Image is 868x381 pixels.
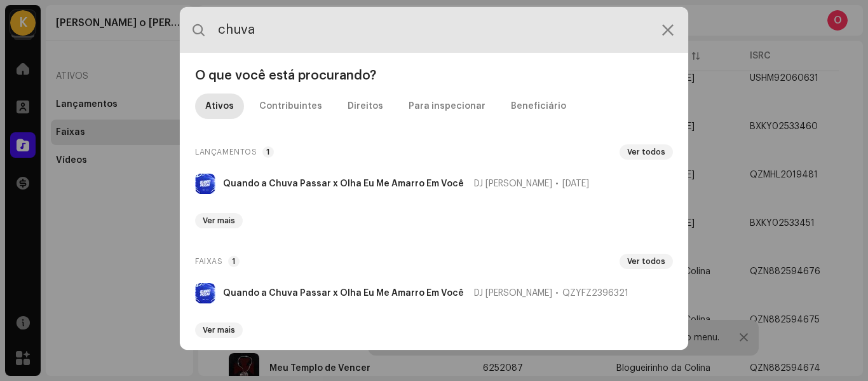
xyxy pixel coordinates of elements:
strong: Quando a Chuva Passar x Olha Eu Me Amarro Em Você [223,179,464,189]
button: Ver mais [195,213,243,228]
div: Direitos [348,94,383,119]
div: O que você está procurando? [190,68,678,83]
span: DJ [PERSON_NAME] [474,288,552,298]
input: Pesquisa [180,7,688,53]
span: QZYFZ2396321 [562,288,628,298]
div: Para inspecionar [409,94,485,119]
span: DJ [PERSON_NAME] [474,179,552,189]
span: Lançamentos [195,144,257,160]
div: Ativos [205,94,234,119]
p-badge: 1 [228,256,240,267]
button: Ver todos [620,144,673,160]
span: Faixas [195,254,223,269]
p-badge: 1 [262,146,274,158]
span: Ver todos [627,256,665,267]
div: Contribuintes [259,94,322,119]
span: Ver mais [203,325,235,335]
span: [DATE] [562,179,589,189]
button: Ver todos [620,254,673,269]
span: Ver todos [627,147,665,157]
span: Ver mais [203,216,235,226]
img: 709b07ca-1ac3-4f2f-8eae-448080f2cc2d [195,283,215,303]
button: Ver mais [195,322,243,338]
div: Beneficiário [511,94,566,119]
strong: Quando a Chuva Passar x Olha Eu Me Amarro Em Você [223,288,464,298]
img: 709b07ca-1ac3-4f2f-8eae-448080f2cc2d [195,174,215,194]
